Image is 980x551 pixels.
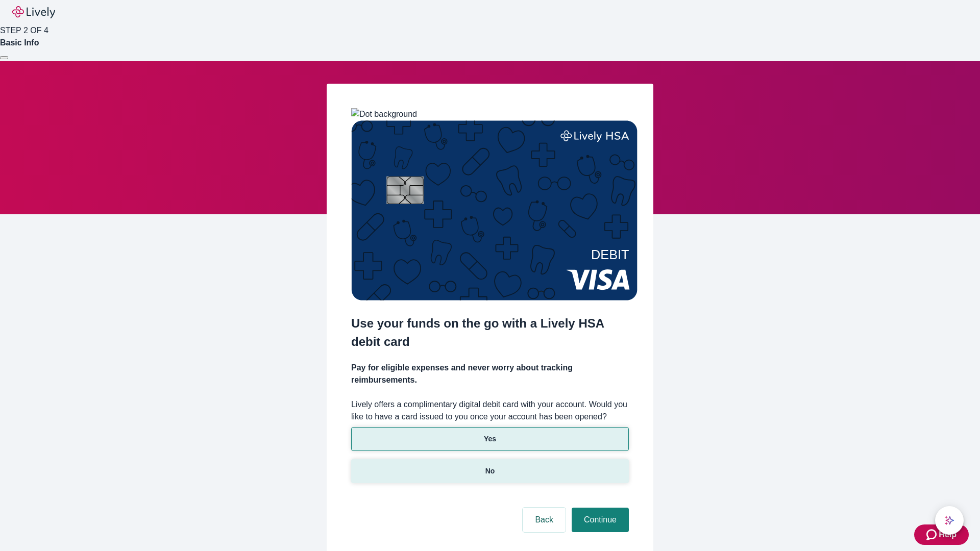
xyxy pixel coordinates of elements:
[485,466,495,477] p: No
[351,120,638,300] img: Debit card
[944,515,954,525] svg: Lively AI Assistant
[935,506,964,535] button: chat
[12,6,55,18] img: Lively
[351,314,629,351] h2: Use your funds on the go with a Lively HSA debit card
[351,459,629,483] button: No
[351,398,629,423] label: Lively offers a complimentary digital debit card with your account. Would you like to have a card...
[572,508,629,532] button: Continue
[351,362,629,386] h4: Pay for eligible expenses and never worry about tracking reimbursements.
[484,434,496,444] p: Yes
[926,529,939,541] svg: Zendesk support icon
[351,427,629,451] button: Yes
[523,508,566,532] button: Back
[351,108,417,120] img: Dot background
[914,524,969,545] button: Zendesk support iconHelp
[939,529,957,541] span: Help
